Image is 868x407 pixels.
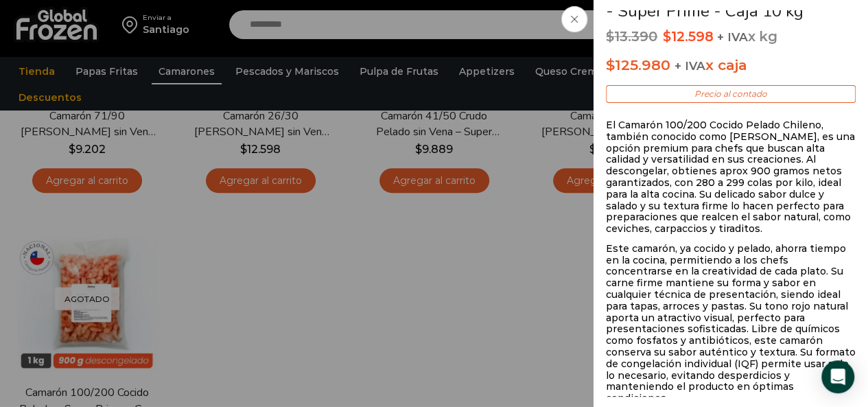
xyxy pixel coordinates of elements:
[606,29,856,45] p: x kg
[606,28,657,45] bdi: 13.390
[675,59,705,73] span: + IVA
[606,85,856,103] p: Precio al contado
[606,56,615,73] span: $
[606,119,856,235] p: El Camarón 100/200 Cocido Pelado Chileno, también conocido como [PERSON_NAME], es una opción prem...
[821,360,854,393] div: Open Intercom Messenger
[606,54,856,77] p: x caja
[606,28,614,45] span: $
[663,28,714,45] bdi: 12.598
[717,30,748,44] span: + IVA
[663,28,671,45] span: $
[606,243,856,404] p: Este camarón, ya cocido y pelado, ahorra tiempo en la cocina, permitiendo a los chefs concentrars...
[606,56,670,73] bdi: 125.980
